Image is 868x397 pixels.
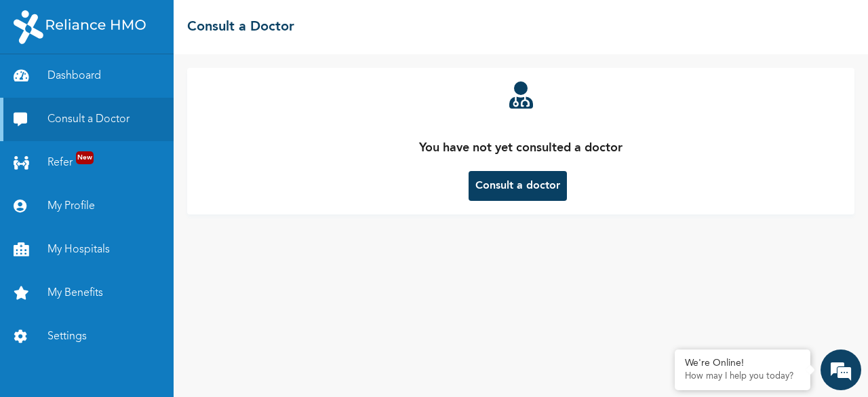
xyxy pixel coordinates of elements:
span: Conversation [7,352,133,362]
span: New [76,151,94,164]
img: RelianceHMO's Logo [14,10,146,44]
div: Chat with us now [71,76,228,94]
p: How may I help you today? [685,371,800,382]
p: You have not yet consulted a doctor [419,139,623,157]
span: We're online! [79,126,187,263]
button: Consult a doctor [469,171,567,201]
img: d_794563401_company_1708531726252_794563401 [25,68,55,102]
div: We're Online! [685,358,800,369]
div: Minimize live chat window [222,7,255,39]
div: FAQs [133,328,259,371]
h2: Consult a Doctor [187,17,294,37]
textarea: Type your message and hit 'Enter' [7,281,258,328]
